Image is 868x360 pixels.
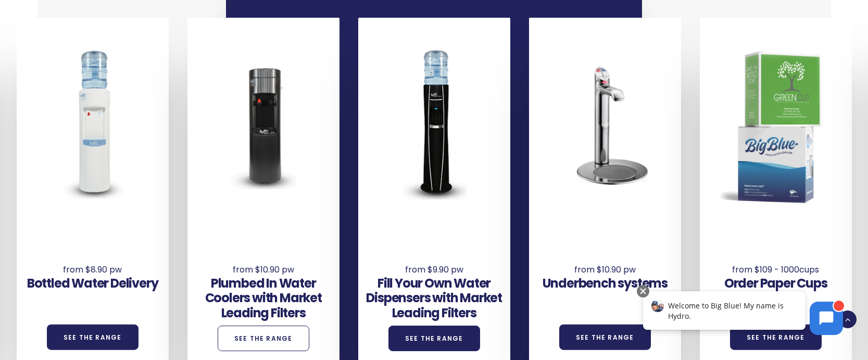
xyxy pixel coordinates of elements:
a: Bottled Water Delivery [27,275,158,292]
a: Underbench systems [543,275,668,292]
a: See the Range [388,326,480,351]
a: Order Paper Cups [724,275,827,292]
a: See the Range [218,326,309,351]
a: See the Range [47,325,139,350]
a: Fill Your Own Water Dispensers with Market Leading Filters [366,275,502,322]
iframe: Chatbot [799,291,853,345]
iframe: Chatbot [632,283,853,345]
a: See the Range [559,325,651,350]
a: Plumbed In Water Coolers with Market Leading Filters [205,275,322,322]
